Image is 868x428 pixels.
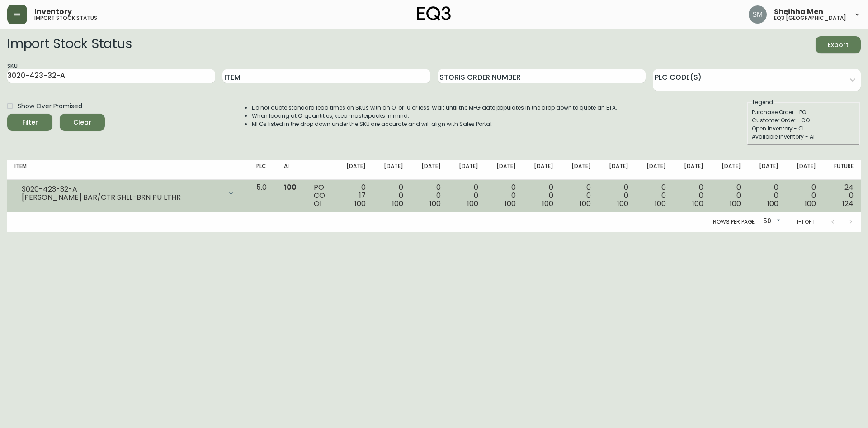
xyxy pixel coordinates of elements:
div: [PERSON_NAME] BAR/CTR SHLL-BRN PU LTHR [22,193,222,202]
button: Filter [7,114,52,131]
div: 0 0 [380,183,403,208]
div: 0 0 [680,183,703,208]
th: [DATE] [673,160,711,180]
div: Customer Order - CO [752,116,855,125]
th: [DATE] [486,160,523,180]
th: [DATE] [335,160,373,180]
h5: import stock status [34,15,97,21]
div: Purchase Order - PO [752,108,855,116]
th: [DATE] [711,160,748,180]
li: Do not quote standard lead times on SKUs with an OI of 10 or less. Wait until the MFG date popula... [252,104,617,112]
div: 0 0 [643,183,666,208]
span: 100 [692,198,703,209]
th: [DATE] [523,160,561,180]
button: Export [816,36,861,53]
div: 0 17 [343,183,366,208]
div: 24 0 [830,183,854,208]
span: 100 [730,198,741,209]
div: 3020-423-32-A [22,185,222,193]
th: [DATE] [636,160,673,180]
th: [DATE] [373,160,410,180]
span: 100 [284,182,297,192]
span: Sheihha Men [774,8,823,15]
div: Available Inventory - AI [752,133,855,141]
div: 0 0 [493,183,516,208]
th: [DATE] [561,160,598,180]
p: Rows per page: [713,218,756,226]
th: PLC [249,160,277,180]
div: Open Inventory - OI [752,125,855,133]
div: 0 0 [568,183,591,208]
th: [DATE] [786,160,823,180]
span: 100 [429,198,441,209]
span: Clear [67,117,98,128]
span: 100 [354,198,366,209]
th: AI [277,160,307,180]
span: 124 [842,198,854,209]
span: Show Over Promised [18,101,82,111]
span: 100 [805,198,816,209]
h5: eq3 [GEOGRAPHIC_DATA] [774,15,846,21]
div: 0 0 [418,183,441,208]
th: [DATE] [748,160,786,180]
span: 100 [392,198,403,209]
div: Filter [22,117,38,128]
span: 100 [655,198,666,209]
img: cfa6f7b0e1fd34ea0d7b164297c1067f [749,5,767,24]
div: 0 0 [605,183,628,208]
p: 1-1 of 1 [797,218,815,226]
div: 0 0 [718,183,741,208]
span: 100 [767,198,778,209]
div: 0 0 [530,183,553,208]
div: 0 0 [455,183,478,208]
div: 0 0 [755,183,778,208]
span: 100 [505,198,516,209]
h2: Import Stock Status [7,36,132,53]
span: 100 [467,198,478,209]
span: 100 [617,198,628,209]
th: [DATE] [448,160,486,180]
th: [DATE] [410,160,448,180]
th: Future [823,160,861,180]
span: Inventory [34,8,72,15]
li: When looking at OI quantities, keep masterpacks in mind. [252,112,617,120]
div: 0 0 [793,183,816,208]
span: OI [314,198,321,209]
div: PO CO [314,183,328,208]
legend: Legend [752,98,774,106]
span: 100 [580,198,591,209]
div: 50 [759,214,782,229]
button: Clear [60,114,105,131]
th: Item [7,160,249,180]
li: MFGs listed in the drop down under the SKU are accurate and will align with Sales Portal. [252,120,617,128]
th: [DATE] [598,160,636,180]
td: 5.0 [249,180,277,212]
div: 3020-423-32-A[PERSON_NAME] BAR/CTR SHLL-BRN PU LTHR [14,183,242,203]
span: 100 [542,198,553,209]
img: logo [417,6,451,21]
span: Export [823,39,854,51]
